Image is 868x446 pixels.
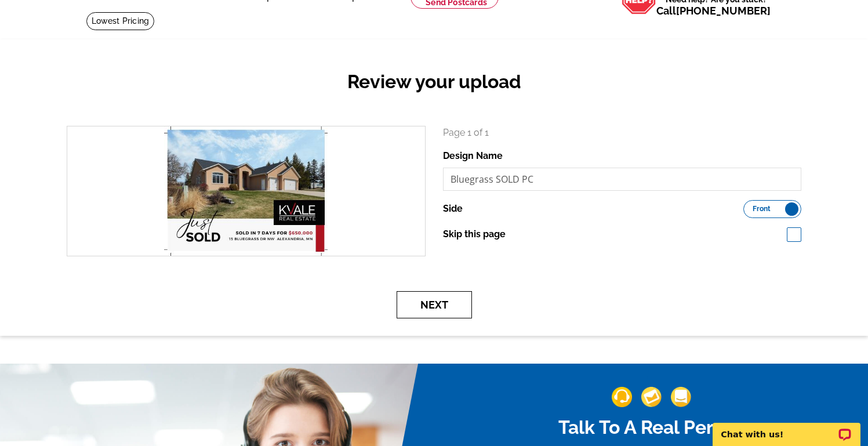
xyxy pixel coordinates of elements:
[492,416,811,438] h2: Talk To A Real Person
[443,126,802,140] p: Page 1 of 1
[443,202,463,216] label: Side
[443,168,802,191] input: File Name
[753,206,771,212] span: Front
[58,71,810,93] h2: Review your upload
[676,5,771,17] a: [PHONE_NUMBER]
[671,387,691,407] img: support-img-3_1.png
[443,149,503,163] label: Design Name
[397,291,472,318] button: Next
[641,387,662,407] img: support-img-2.png
[443,227,506,241] label: Skip this page
[656,5,771,17] span: Call
[612,387,632,407] img: support-img-1.png
[705,409,868,446] iframe: LiveChat chat widget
